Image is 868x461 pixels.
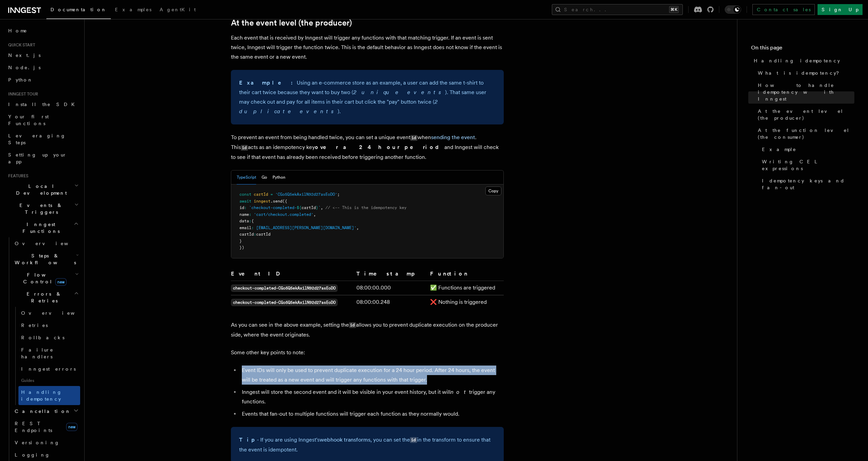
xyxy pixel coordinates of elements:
td: 08:00:00.248 [354,295,428,309]
p: Some other key points to note: [231,348,504,357]
span: REST Endpoints [15,421,52,433]
code: id [349,322,356,328]
span: ({ [282,199,287,204]
span: Retries [21,323,48,328]
a: Node.js [5,61,80,74]
th: Timestamp [354,269,428,281]
li: Inngest will store the second event and it will be visible in your event history, but it will tri... [240,387,504,406]
span: Example [762,146,796,153]
a: Home [5,25,80,37]
span: [EMAIL_ADDRESS][PERSON_NAME][DOMAIN_NAME]' [256,225,356,230]
span: Logging [15,452,50,458]
span: { [251,219,254,223]
button: Steps & Workflows [12,250,80,269]
p: As you can see in the above example, setting the allows you to prevent duplicate execution on the... [231,320,504,340]
span: 'cart/checkout.completed' [254,212,313,217]
span: Inngest errors [21,366,76,372]
span: Documentation [50,7,107,12]
span: ` [318,205,321,210]
span: Writing CEL expressions [762,158,854,172]
a: Writing CEL expressions [759,155,854,175]
a: AgentKit [156,2,200,18]
button: Copy [485,187,501,195]
span: , [321,205,323,210]
span: : [249,219,251,223]
span: cartId [301,205,316,210]
span: Python [8,77,33,83]
span: cartId [239,232,254,237]
button: Toggle dark mode [725,5,741,14]
span: Flow Control [12,271,75,285]
button: Flow Controlnew [12,269,80,288]
a: Overview [18,307,80,319]
td: ✅ Functions are triggered [427,281,503,295]
span: Quick start [5,42,35,48]
a: Sign Up [818,4,863,15]
span: `checkout-completed- [249,205,297,210]
a: Retries [18,319,80,331]
span: Rollbacks [21,335,64,340]
p: Each event that is received by Inngest will trigger any functions with that matching trigger. If ... [231,33,504,62]
th: Event ID [231,269,354,281]
span: How to handle idempotency with Inngest [758,82,854,102]
span: .send [270,199,282,204]
span: Errors & Retries [12,291,74,304]
span: , [313,212,316,217]
button: Search...⌘K [552,4,683,15]
span: Leveraging Steps [8,133,66,145]
a: Leveraging Steps [5,130,80,149]
span: : [244,205,247,210]
span: : [251,225,254,230]
span: name [239,212,249,217]
td: ❌ Nothing is triggered [427,295,503,309]
a: Idempotency keys and fan-out [759,175,854,194]
button: Local Development [5,180,80,199]
a: Example [759,143,854,155]
span: // <-- This is the idempotency key [325,205,407,210]
a: Versioning [12,436,80,449]
button: Cancellation [12,405,80,417]
span: At the function level (the consumer) [758,127,854,140]
span: Features [5,173,28,179]
li: Event IDs will only be used to prevent duplicate execution for a 24 hour period. After 24 hours, ... [240,366,504,385]
span: email [239,225,251,230]
span: cartId [256,232,270,237]
code: checkout-completed-CGo5Q5ekAxilN92d27asEoDO [231,299,338,306]
span: Inngest Functions [5,221,74,235]
span: Install the SDK [8,102,79,107]
li: Events that fan-out to multiple functions will trigger each function as they normally would. [240,409,504,419]
span: : [249,212,251,217]
code: id [241,145,248,151]
button: Events & Triggers [5,199,80,218]
span: Node.js [8,65,41,70]
span: Failure handlers [21,347,54,359]
span: Steps & Workflows [12,252,76,266]
a: Contact sales [752,4,815,15]
a: At the event level (the producer) [231,18,352,28]
button: Go [262,170,267,184]
button: Python [273,170,285,184]
a: At the function level (the consumer) [755,124,854,143]
span: } [239,239,242,243]
span: Home [8,27,27,34]
a: Handling idempotency [18,386,80,405]
span: const [239,192,251,197]
span: Next.js [8,53,41,58]
strong: Tip [239,436,257,443]
span: 'CGo5Q5ekAxilN92d27asEoDO' [275,192,337,197]
span: = [270,192,273,197]
span: } [316,205,318,210]
span: Guides [18,375,80,386]
span: Handling idempotency [21,389,62,402]
a: Inngest errors [18,363,80,375]
div: Inngest Functions [5,237,80,461]
a: Examples [111,2,156,18]
a: Rollbacks [18,331,80,344]
span: Cancellation [12,408,71,415]
span: Your first Functions [8,114,49,126]
button: TypeScript [237,170,256,184]
span: AgentKit [160,7,196,12]
p: To prevent an event from being handled twice, you can set a unique event when . This acts as an i... [231,133,504,162]
span: Events & Triggers [5,202,74,215]
span: Overview [15,241,85,246]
